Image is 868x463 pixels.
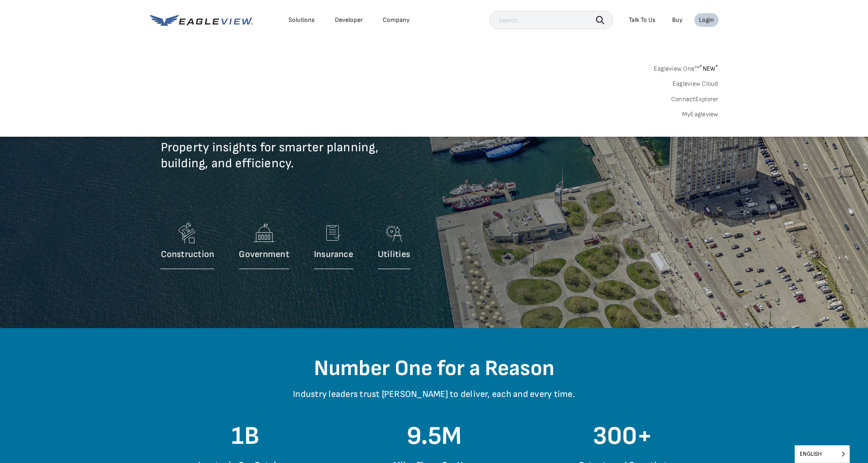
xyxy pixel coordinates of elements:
[239,249,289,260] p: Government
[673,80,719,88] a: Eagleview Cloud
[672,16,683,24] a: Buy
[654,62,719,72] a: Eagleview One™*NEW*
[288,16,315,24] div: Solutions
[795,445,850,463] aside: Language selected: English
[699,65,718,72] span: NEW
[161,249,215,260] p: Construction
[314,249,353,260] p: Insurance
[161,139,489,185] p: Property insights for smarter planning, building, and efficiency.
[682,110,719,118] a: MyEagleview
[356,421,512,453] h1: 9.5M
[489,11,613,29] input: Search
[671,95,719,103] a: ConnectExplorer
[378,219,410,274] a: Utilities
[629,16,656,24] div: Talk To Us
[699,16,714,24] div: Login
[168,355,701,382] h2: Number One for a Reason
[383,16,410,24] div: Company
[161,219,215,274] a: Construction
[545,421,701,453] h1: 300+
[314,219,353,274] a: Insurance
[795,446,849,463] span: English
[378,249,410,260] p: Utilities
[335,16,363,24] a: Developer
[239,219,289,274] a: Government
[168,421,324,453] h1: 1B
[168,389,701,414] p: Industry leaders trust [PERSON_NAME] to deliver, each and every time.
